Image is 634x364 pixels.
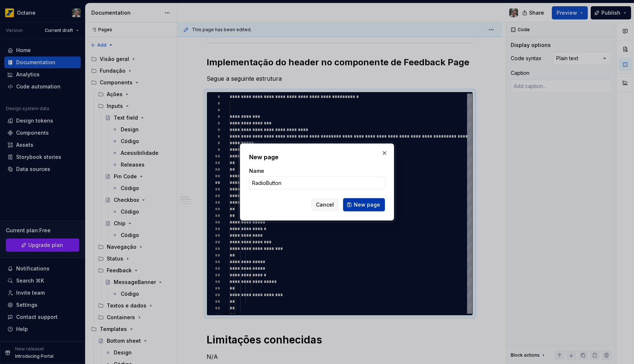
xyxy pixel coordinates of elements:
[249,153,385,161] h2: New page
[354,201,380,208] span: New page
[311,198,339,211] button: Cancel
[249,167,264,175] label: Name
[316,201,334,208] span: Cancel
[343,198,385,211] button: New page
